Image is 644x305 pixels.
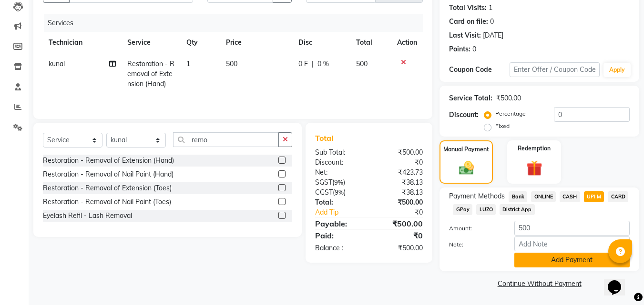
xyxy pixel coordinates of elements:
a: Add Tip [308,207,379,217]
span: UPI M [584,191,604,202]
span: Bank [509,191,527,202]
div: Eyelash Refil - Lash Removal [43,211,132,221]
div: ₹0 [369,230,430,241]
span: SGST [315,178,332,187]
th: Total [350,32,391,53]
label: Amount: [442,224,507,233]
div: 0 [472,44,476,54]
img: _gift.svg [521,158,547,178]
div: Balance : [308,243,369,253]
span: CASH [560,191,580,202]
label: Manual Payment [443,145,489,154]
span: 9% [334,178,343,186]
div: ₹500.00 [369,148,430,157]
input: Add Note [514,236,630,251]
div: Restoration - Removal of Nail Paint (Toes) [43,197,171,207]
div: ₹0 [379,207,430,217]
div: ( ) [308,187,369,197]
div: 1 [489,3,492,13]
span: CGST [315,188,333,197]
div: 0 [490,17,494,27]
span: 0 % [317,59,329,69]
label: Fixed [495,122,510,130]
div: ₹423.73 [369,167,430,177]
div: Discount: [308,157,369,167]
th: Service [122,32,181,53]
span: 0 F [298,59,308,69]
div: ₹500.00 [369,243,430,253]
span: 9% [335,188,344,196]
div: Card on file: [449,17,488,27]
div: Discount: [449,110,479,120]
div: Services [44,14,430,32]
label: Redemption [518,144,551,153]
th: Price [220,32,293,53]
span: 500 [356,59,368,68]
div: Paid: [308,230,369,241]
div: Restoration - Removal of Nail Paint (Hand) [43,169,174,179]
div: Sub Total: [308,148,369,157]
div: [DATE] [483,30,503,40]
input: Enter Offer / Coupon Code [510,62,600,77]
a: Continue Without Payment [441,279,637,289]
input: Amount [514,221,630,236]
span: GPay [453,204,472,215]
img: _cash.svg [454,159,479,177]
span: Payment Methods [449,191,505,201]
div: Payable: [308,218,369,229]
div: ( ) [308,177,369,187]
div: Total: [308,197,369,207]
span: kunal [49,59,65,68]
label: Percentage [495,109,526,118]
div: Restoration - Removal of Extension (Toes) [43,183,172,193]
button: Apply [603,63,631,77]
span: 500 [226,59,237,68]
div: ₹500.00 [369,218,430,229]
span: CARD [608,191,628,202]
div: Net: [308,167,369,177]
button: Add Payment [514,253,630,267]
div: ₹500.00 [496,93,521,103]
span: 1 [186,59,190,68]
span: ONLINE [531,191,556,202]
th: Qty [181,32,220,53]
div: Service Total: [449,93,492,103]
div: Points: [449,44,470,54]
div: ₹38.13 [369,177,430,187]
span: Total [315,133,337,143]
div: Last Visit: [449,30,481,40]
span: LUZO [476,204,496,215]
div: ₹0 [369,157,430,167]
th: Action [391,32,423,53]
div: ₹500.00 [369,197,430,207]
div: Restoration - Removal of Extension (Hand) [43,156,174,166]
div: Total Visits: [449,3,487,13]
span: District App [500,204,535,215]
th: Disc [293,32,350,53]
label: Note: [442,240,507,249]
div: ₹38.13 [369,187,430,197]
input: Search or Scan [173,132,279,147]
th: Technician [43,32,122,53]
div: Coupon Code [449,65,509,75]
span: | [312,59,314,69]
iframe: chat widget [604,267,634,295]
span: Restoration - Removal of Extension (Hand) [127,59,174,88]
